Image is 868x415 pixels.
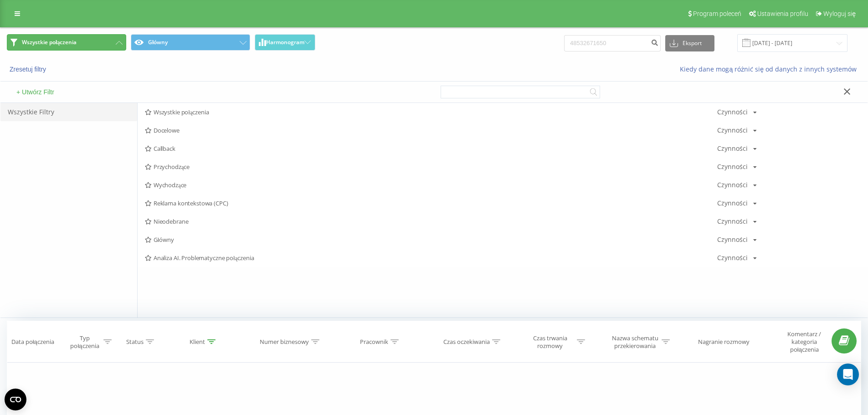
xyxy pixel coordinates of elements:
[717,255,748,261] div: Czynności
[841,87,854,97] button: Zamknij
[837,364,859,385] div: Open Intercom Messenger
[145,200,717,206] span: Reklama kontekstowa (CPC)
[698,338,750,346] div: Nagranie rozmowy
[5,389,26,410] button: Open CMP widget
[443,338,490,346] div: Czas oczekiwania
[360,338,388,346] div: Pracownik
[145,164,717,170] span: Przychodzące
[717,127,748,133] div: Czynności
[126,338,144,346] div: Status
[14,88,57,96] button: + Utwórz Filtr
[190,338,205,346] div: Klient
[778,330,831,354] div: Komentarz / kategoria połączenia
[22,39,77,46] span: Wszystkie połączenia
[145,236,717,243] span: Główny
[717,109,748,115] div: Czynności
[266,39,304,46] span: Harmonogram
[717,218,748,225] div: Czynności
[255,34,315,51] button: Harmonogram
[145,218,717,225] span: Nieodebrane
[717,182,748,188] div: Czynności
[680,65,861,73] a: Kiedy dane mogą różnić się od danych z innych systemów
[0,103,137,121] div: Wszystkie Filtry
[145,182,717,188] span: Wychodzące
[757,10,808,17] span: Ustawienia profilu
[717,200,748,206] div: Czynności
[145,255,717,261] span: Analiza AI. Problematyczne połączenia
[611,334,659,350] div: Nazwa schematu przekierowania
[717,236,748,243] div: Czynności
[145,145,717,152] span: Callback
[7,34,126,51] button: Wszystkie połączenia
[7,65,51,73] button: Zresetuj filtry
[131,34,250,51] button: Główny
[665,35,714,51] button: Eksport
[823,10,856,17] span: Wyloguj się
[717,145,748,152] div: Czynności
[260,338,309,346] div: Numer biznesowy
[564,35,661,51] input: Wyszukiwanie według numeru
[526,334,575,350] div: Czas trwania rozmowy
[11,338,54,346] div: Data połączenia
[717,164,748,170] div: Czynności
[68,334,101,350] div: Typ połączenia
[145,109,717,115] span: Wszystkie połączenia
[693,10,741,17] span: Program poleceń
[145,127,717,133] span: Docelowe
